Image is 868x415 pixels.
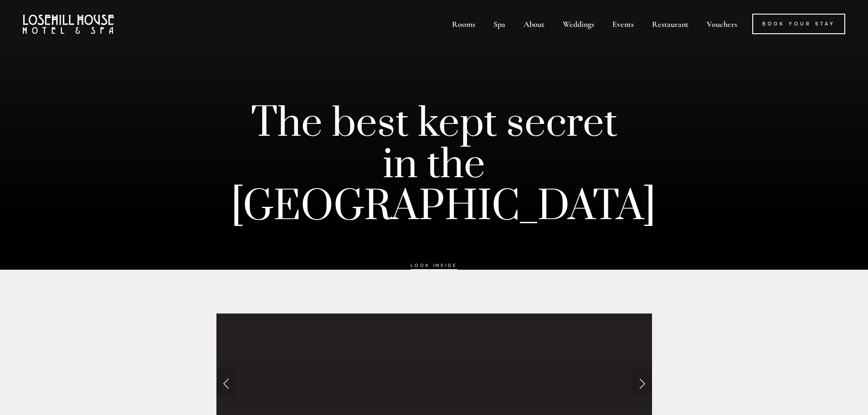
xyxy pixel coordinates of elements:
[411,263,457,270] a: look inside
[632,369,652,397] a: Next Slide
[231,98,656,233] strong: The best kept secret in the [GEOGRAPHIC_DATA]
[444,14,483,34] div: Rooms
[515,14,553,34] div: About
[752,14,845,34] a: Book Your Stay
[485,14,514,34] div: Spa
[604,14,642,34] div: Events
[23,15,114,34] img: Losehill House
[699,14,745,34] a: Vouchers
[555,14,602,34] div: Weddings
[644,14,697,34] div: Restaurant
[216,369,236,397] a: Previous Slide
